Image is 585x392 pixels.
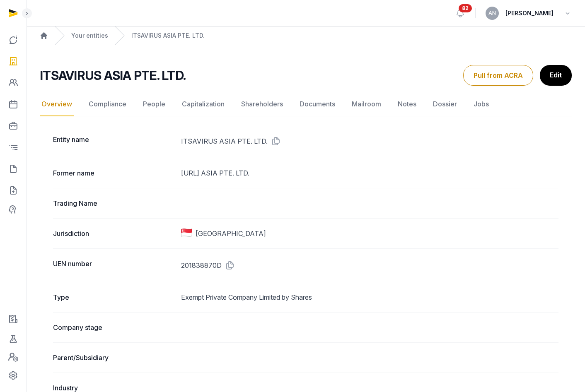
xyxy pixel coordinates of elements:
dt: Type [53,292,174,302]
a: Notes [396,92,418,116]
dt: Former name [53,168,174,178]
a: Dossier [431,92,459,116]
dd: Exempt Private Company Limited by Shares [181,292,558,302]
button: Pull from ACRA [463,65,533,86]
dd: [URL] ASIA PTE. LTD. [181,168,558,178]
a: Overview [40,92,74,116]
span: 82 [459,4,472,12]
a: Mailroom [350,92,383,116]
dt: Entity name [53,135,174,148]
h2: ITSAVIRUS ASIA PTE. LTD. [40,68,186,83]
a: Your entities [71,31,108,40]
span: AN [488,11,496,16]
a: Compliance [87,92,128,116]
nav: Tabs [40,92,572,116]
span: [PERSON_NAME] [505,8,554,18]
dd: ITSAVIRUS ASIA PTE. LTD. [181,135,558,148]
a: Documents [298,92,337,116]
a: People [141,92,167,116]
dt: Jurisdiction [53,228,174,238]
a: Jobs [472,92,491,116]
nav: Breadcrumb [27,26,585,45]
button: AN [486,7,499,20]
dt: Company stage [53,322,174,332]
dt: Parent/Subsidiary [53,353,174,363]
dd: 201838870D [181,259,558,272]
a: ITSAVIRUS ASIA PTE. LTD. [131,31,205,40]
a: Edit [540,65,572,86]
dt: Trading Name [53,198,174,208]
a: Shareholders [239,92,285,116]
a: Capitalization [180,92,226,116]
dt: UEN number [53,259,174,272]
span: [GEOGRAPHIC_DATA] [196,228,266,238]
